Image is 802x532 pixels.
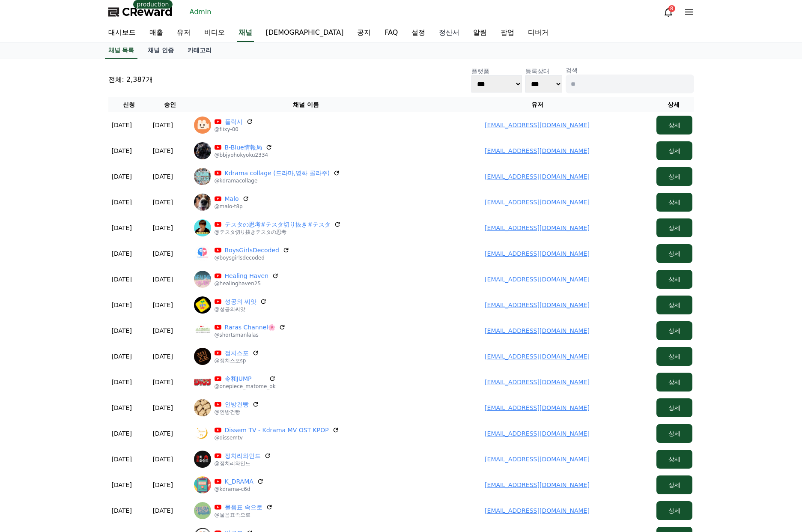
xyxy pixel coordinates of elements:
[57,272,110,293] a: Messages
[656,276,692,283] a: 상세
[485,147,590,154] a: [EMAIL_ADDRESS][DOMAIN_NAME]
[225,323,276,332] a: Raras Channel🌸
[194,271,211,288] img: Healing Haven
[194,245,211,262] img: BoysGirlsDecoded
[112,224,132,232] p: [DATE]
[112,249,132,258] p: [DATE]
[494,24,521,42] a: 팝업
[112,455,132,463] p: [DATE]
[656,270,692,289] button: 상세
[432,24,466,42] a: 정산서
[112,352,132,361] p: [DATE]
[153,455,173,463] p: [DATE]
[378,24,405,42] a: FAQ
[225,169,330,177] a: Kdrama collage (드라마,영화 콜라주)
[656,373,692,392] button: 상세
[656,224,692,231] a: 상세
[485,173,590,180] a: [EMAIL_ADDRESS][DOMAIN_NAME]
[153,172,173,181] p: [DATE]
[112,301,132,309] p: [DATE]
[71,285,96,292] span: Messages
[656,398,692,417] button: 상세
[194,374,211,391] img: 令和JUMP
[656,296,692,314] button: 상세
[194,117,211,134] img: 플릭시
[215,383,276,390] p: @onepiece_matome_ok
[215,511,273,518] p: @물음표속으로
[194,168,211,185] img: Kdrama collage (드라마,영화 콜라주)
[215,203,249,210] p: @malo-t8p
[108,5,173,19] a: CReward
[656,353,692,360] a: 상세
[143,24,170,42] a: 매출
[191,97,422,112] th: 채널 이름
[485,404,590,411] a: [EMAIL_ADDRESS][DOMAIN_NAME]
[194,502,211,519] img: 물음표 속으로
[112,403,132,412] p: [DATE]
[149,97,191,112] th: 승인
[259,24,351,42] a: [DEMOGRAPHIC_DATA]
[112,378,132,386] p: [DATE]
[194,194,211,211] img: Malo
[112,275,132,284] p: [DATE]
[668,5,675,12] div: 8
[215,460,271,467] p: @정치리와인드
[521,24,555,42] a: 디버거
[181,42,218,59] a: 카테고리
[656,173,692,180] a: 상세
[215,357,259,364] p: @정치스포sp
[656,347,692,366] button: 상세
[112,146,132,155] p: [DATE]
[485,507,590,514] a: [EMAIL_ADDRESS][DOMAIN_NAME]
[112,506,132,515] p: [DATE]
[466,24,494,42] a: 알림
[656,450,692,469] button: 상세
[656,507,692,514] a: 상세
[112,172,132,181] p: [DATE]
[656,456,692,463] a: 상세
[127,284,148,291] span: Settings
[194,322,211,339] img: Raras Channel🌸
[153,352,173,361] p: [DATE]
[656,321,692,340] button: 상세
[656,404,692,411] a: 상세
[170,24,197,42] a: 유저
[194,219,211,236] img: テスタの思考#テスタ切り抜き#テスタ
[108,75,153,85] p: 전체: 2,387개
[153,481,173,489] p: [DATE]
[215,486,264,493] p: @kdrama-c6d
[225,272,269,280] a: Healing Haven
[485,122,590,129] a: [EMAIL_ADDRESS][DOMAIN_NAME]
[141,42,181,59] a: 채널 인증
[215,254,289,261] p: @boysgirlsdecoded
[485,224,590,231] a: [EMAIL_ADDRESS][DOMAIN_NAME]
[112,326,132,335] p: [DATE]
[225,297,256,306] a: 성공의 씨앗
[237,24,254,42] a: 채널
[656,199,692,206] a: 상세
[110,272,164,293] a: Settings
[656,430,692,437] a: 상세
[485,276,590,283] a: [EMAIL_ADDRESS][DOMAIN_NAME]
[485,302,590,308] a: [EMAIL_ADDRESS][DOMAIN_NAME]
[153,249,173,258] p: [DATE]
[225,451,261,460] a: 정치리와인드
[405,24,432,42] a: 설정
[215,332,286,338] p: @shortsmanlalas
[566,66,694,75] p: 검색
[225,220,331,229] a: テスタの思考#テスタ切り抜き#テスタ
[112,121,132,129] p: [DATE]
[225,503,262,511] a: 물음표 속으로
[225,477,253,486] a: K_DRAMA
[422,97,653,112] th: 유저
[101,24,143,42] a: 대시보드
[656,167,692,186] button: 상세
[656,141,692,160] button: 상세
[215,177,340,184] p: @kdramacollage
[485,430,590,437] a: [EMAIL_ADDRESS][DOMAIN_NAME]
[153,146,173,155] p: [DATE]
[153,378,173,386] p: [DATE]
[153,326,173,335] p: [DATE]
[194,476,211,493] img: K_DRAMA
[112,198,132,206] p: [DATE]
